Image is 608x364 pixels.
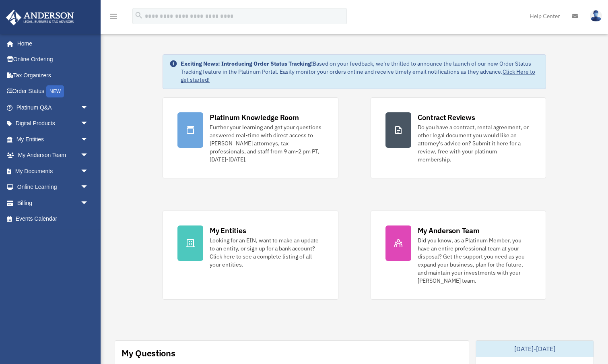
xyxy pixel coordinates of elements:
div: Based on your feedback, we're thrilled to announce the launch of our new Order Status Tracking fe... [181,60,539,84]
a: Online Learningarrow_drop_down [6,179,101,195]
div: My Anderson Team [418,225,480,236]
strong: Exciting News: Introducing Order Status Tracking! [181,60,313,67]
span: arrow_drop_down [80,147,97,164]
a: My Entities Looking for an EIN, want to make an update to an entity, or sign up for a bank accoun... [163,211,338,300]
div: Contract Reviews [418,112,475,122]
a: Tax Organizers [6,67,101,83]
a: Click Here to get started! [181,68,535,83]
div: My Entities [210,225,246,236]
a: Platinum Q&Aarrow_drop_down [6,99,101,116]
div: NEW [46,85,64,97]
img: Anderson Advisors Platinum Portal [4,10,76,25]
div: My Questions [122,347,175,359]
div: Did you know, as a Platinum Member, you have an entire professional team at your disposal? Get th... [418,236,531,285]
a: menu [109,14,118,21]
i: menu [109,11,118,21]
div: Do you have a contract, rental agreement, or other legal document you would like an attorney's ad... [418,123,531,163]
div: Platinum Knowledge Room [210,112,299,122]
a: Digital Productsarrow_drop_down [6,116,101,132]
a: Online Ordering [6,52,101,68]
a: My Entitiesarrow_drop_down [6,131,101,147]
span: arrow_drop_down [80,179,97,196]
a: Events Calendar [6,211,101,227]
div: [DATE]-[DATE] [476,341,594,357]
a: Order StatusNEW [6,83,101,100]
div: Further your learning and get your questions answered real-time with direct access to [PERSON_NAM... [210,123,323,163]
span: arrow_drop_down [80,131,97,148]
a: My Anderson Team Did you know, as a Platinum Member, you have an entire professional team at your... [371,211,546,300]
a: Platinum Knowledge Room Further your learning and get your questions answered real-time with dire... [163,97,338,178]
a: My Documentsarrow_drop_down [6,163,101,179]
span: arrow_drop_down [80,99,97,116]
a: Contract Reviews Do you have a contract, rental agreement, or other legal document you would like... [371,97,546,178]
div: Looking for an EIN, want to make an update to an entity, or sign up for a bank account? Click her... [210,236,323,269]
span: arrow_drop_down [80,195,97,211]
img: User Pic [590,10,602,22]
a: My Anderson Teamarrow_drop_down [6,147,101,163]
a: Billingarrow_drop_down [6,195,101,211]
span: arrow_drop_down [80,116,97,132]
i: search [134,11,143,20]
span: arrow_drop_down [80,163,97,180]
a: Home [6,35,97,52]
